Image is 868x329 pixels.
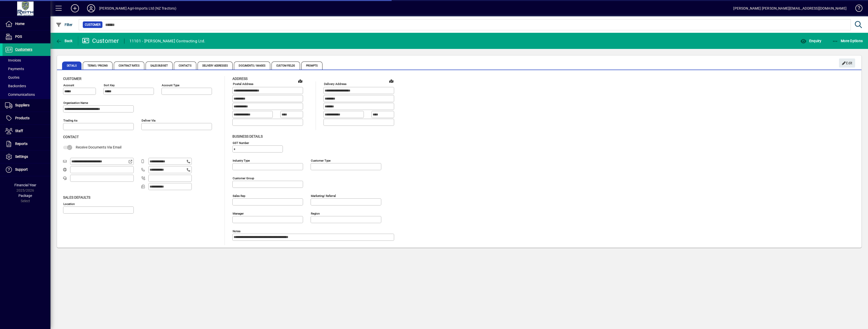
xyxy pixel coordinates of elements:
a: Communications [3,90,50,99]
span: POS [15,35,22,39]
mat-label: Marketing/ Referral [311,194,336,197]
div: [PERSON_NAME] [PERSON_NAME][EMAIL_ADDRESS][DOMAIN_NAME] [733,4,847,12]
span: Financial Year [14,183,36,187]
span: Customer [85,22,100,27]
div: 11101 - [PERSON_NAME] Contracting Ltd. [129,37,205,45]
button: More Options [831,36,864,45]
button: Edit [839,58,855,68]
mat-label: GST Number [233,141,249,144]
div: Customer [82,37,119,45]
span: Contact [63,135,79,139]
span: Customers [15,47,32,51]
a: Products [3,112,50,125]
span: Details [62,62,82,70]
span: More Options [832,39,863,43]
div: [PERSON_NAME] Agri-Imports Ltd (NZ Tractors) [99,4,176,12]
a: Invoices [3,56,50,65]
a: Suppliers [3,99,50,112]
span: Business details [232,134,263,138]
button: Add [67,4,83,13]
span: Contract Rates [114,62,144,70]
mat-label: Sort key [104,83,115,87]
span: Address [232,77,248,81]
mat-label: Manager [233,212,244,215]
span: Documents / Images [234,62,270,70]
span: Staff [15,129,23,133]
app-page-header-button: Back [50,36,78,45]
a: POS [3,31,50,43]
span: Terms / Pricing [83,62,113,70]
span: Edit [842,59,853,67]
a: View on map [387,77,395,85]
span: Products [15,116,30,120]
a: Backorders [3,82,50,90]
span: Sales defaults [63,195,90,199]
a: Payments [3,65,50,73]
mat-label: Region [311,212,320,215]
span: Communications [5,93,35,97]
span: Support [15,167,28,171]
a: Staff [3,125,50,137]
mat-label: Industry type [233,159,250,162]
span: Invoices [5,58,21,62]
span: Enquiry [800,39,821,43]
a: Settings [3,151,50,163]
span: Delivery Addresses [198,62,233,70]
mat-label: Notes [233,229,240,233]
a: Quotes [3,73,50,82]
span: Contacts [174,62,196,70]
span: Customer [63,77,82,81]
button: Enquiry [799,36,823,45]
mat-label: Deliver via [142,119,155,122]
button: Filter [55,20,74,29]
span: Suppliers [15,103,30,107]
mat-label: Customer group [233,176,254,180]
span: Package [18,194,32,198]
a: Support [3,163,50,176]
span: Backorders [5,84,26,88]
mat-label: Trading as [63,119,77,122]
span: Home [15,22,24,26]
button: Profile [83,4,99,13]
mat-label: Location [63,202,75,205]
mat-label: Account [63,83,74,87]
span: Receive Documents Via Email [76,145,121,149]
a: Knowledge Base [852,1,862,17]
span: Back [56,39,73,43]
a: Home [3,18,50,30]
mat-label: Organisation name [63,101,88,105]
span: Settings [15,155,28,159]
a: Reports [3,138,50,150]
span: Quotes [5,75,19,79]
span: Reports [15,142,28,146]
mat-label: Customer type [311,159,331,162]
a: View on map [296,77,304,85]
mat-label: Account Type [162,83,179,87]
span: Payments [5,67,24,71]
span: Custom Fields [272,62,300,70]
span: Sales Budget [146,62,173,70]
span: Prompts [301,62,323,70]
button: Back [55,36,74,45]
mat-label: Sales rep [233,194,245,197]
span: Filter [56,23,73,27]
